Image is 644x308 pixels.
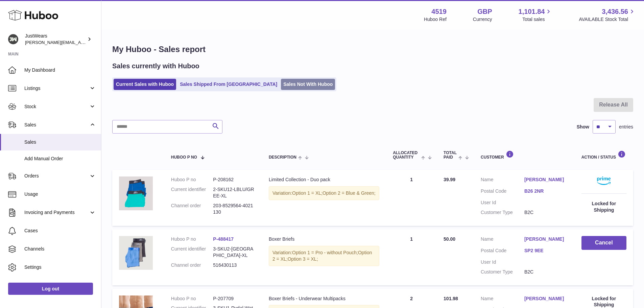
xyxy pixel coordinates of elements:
[519,7,545,16] span: 1,101.84
[519,7,553,23] a: 1,101.84 Total sales
[524,269,568,275] dd: B2C
[171,295,213,302] dt: Huboo P no
[524,209,568,216] dd: B2C
[522,16,552,23] span: Total sales
[481,247,524,256] dt: Postal Code
[269,236,379,242] div: Boxer Briefs
[323,190,376,196] span: Option 2 = Blue & Green;
[213,295,255,302] dd: P-207709
[581,150,626,160] div: Action / Status
[24,139,96,145] span: Sales
[524,236,568,242] a: [PERSON_NAME]
[213,186,255,199] dd: 2-SKU12-LBLU/GREE-XL
[269,186,379,200] div: Variation:
[424,16,447,23] div: Huboo Ref
[581,200,626,213] div: Locked for Shipping
[24,173,89,179] span: Orders
[481,236,524,244] dt: Name
[481,259,524,265] dt: User Id
[171,203,213,215] dt: Channel order
[213,176,255,183] dd: P-208162
[481,209,524,216] dt: Customer Type
[581,236,626,250] button: Cancel
[24,264,96,270] span: Settings
[524,295,568,302] a: [PERSON_NAME]
[444,177,455,182] span: 39.99
[24,209,89,216] span: Invoicing and Payments
[112,44,633,55] h1: My Huboo - Sales report
[292,250,358,255] span: Option 1 = Pro - without Pouch;
[269,176,379,183] div: Limited Collection - Duo pack
[171,176,213,183] dt: Huboo P no
[24,246,96,252] span: Channels
[213,203,255,215] dd: 203-8529564-4021130
[24,191,96,197] span: Usage
[524,188,568,194] a: B26 2NR
[25,33,86,46] div: JustWears
[524,176,568,183] a: [PERSON_NAME]
[171,262,213,268] dt: Channel order
[272,250,372,262] span: Option 2 = XL;
[444,151,457,160] span: Total paid
[177,79,280,90] a: Sales Shipped From [GEOGRAPHIC_DATA]
[8,34,18,44] img: josh@just-wears.com
[24,103,89,110] span: Stock
[24,122,89,128] span: Sales
[269,295,379,302] div: Boxer Briefs - Underwear Multipacks
[524,247,568,254] a: SP2 9EE
[281,79,335,90] a: Sales Not With Huboo
[473,16,492,23] div: Currency
[24,67,96,73] span: My Dashboard
[288,256,318,262] span: Option 3 = XL;
[481,188,524,196] dt: Postal Code
[24,85,89,92] span: Listings
[597,176,611,185] img: primelogo.png
[8,283,93,295] a: Log out
[269,155,296,160] span: Description
[477,7,492,16] strong: GBP
[171,186,213,199] dt: Current identifier
[112,62,199,71] h2: Sales currently with Huboo
[213,236,234,242] a: P-488417
[579,7,636,23] a: 3,436.56 AVAILABLE Stock Total
[292,190,323,196] span: Option 1 = XL;
[119,236,153,270] img: 45191661909433.jpg
[481,176,524,185] dt: Name
[171,155,197,160] span: Huboo P no
[269,246,379,266] div: Variation:
[171,236,213,242] dt: Huboo P no
[171,246,213,259] dt: Current identifier
[119,176,153,210] img: 45191626277759.jpg
[431,7,447,16] strong: 4519
[444,296,458,301] span: 101.98
[602,7,628,16] span: 3,436.56
[25,40,136,45] span: [PERSON_NAME][EMAIL_ADDRESS][DOMAIN_NAME]
[577,124,589,130] label: Show
[481,199,524,206] dt: User Id
[24,228,96,234] span: Cases
[393,151,420,160] span: ALLOCATED Quantity
[619,124,633,130] span: entries
[444,236,455,242] span: 50.00
[481,150,568,160] div: Customer
[579,16,636,23] span: AVAILABLE Stock Total
[114,79,176,90] a: Current Sales with Huboo
[213,262,255,268] dd: 516430113
[386,170,437,226] td: 1
[481,295,524,304] dt: Name
[386,229,437,285] td: 1
[481,269,524,275] dt: Customer Type
[24,156,96,162] span: Add Manual Order
[213,246,255,259] dd: 3-SKU2-[GEOGRAPHIC_DATA]-XL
